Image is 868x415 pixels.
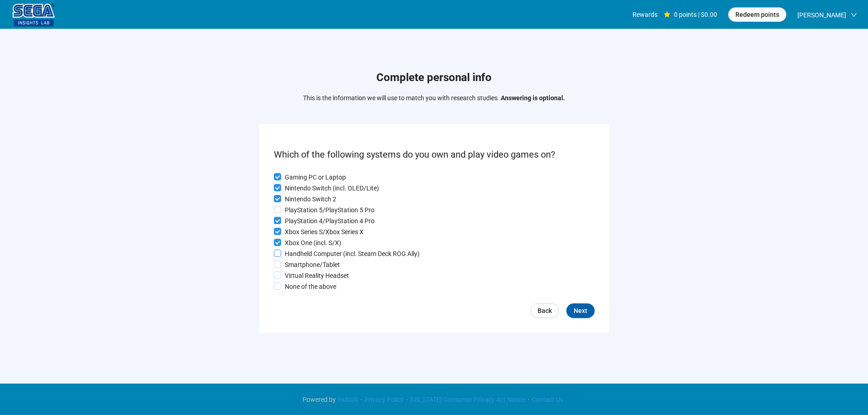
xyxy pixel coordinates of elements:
p: Smartphone/Tablet [285,260,340,270]
div: · · · [303,395,565,405]
h1: Complete personal info [303,69,565,87]
p: PlayStation 5/PlayStation 5 Pro [285,205,375,215]
p: Xbox Series S/Xbox Series X [285,227,364,237]
p: None of the above [285,282,336,292]
a: Contact Us [529,396,565,403]
span: down [851,12,857,18]
span: Powered by [303,396,336,403]
p: Handheld Computer (incl. Steam Deck ROG Ally) [285,249,420,259]
span: Back [538,306,552,316]
a: [US_STATE] Consumer Privacy Act Notice [408,396,528,403]
span: star [664,11,670,18]
button: Next [566,303,595,318]
p: Nintendo Switch 2 [285,194,336,204]
a: Back [530,303,559,318]
p: Which of the following systems do you own and play video games on? [274,148,595,162]
p: Virtual Reality Headset [285,271,349,281]
strong: Answering is optional. [501,94,565,102]
p: This is the information we will use to match you with research studies. [303,93,565,103]
p: PlayStation 4/PlayStation 4 Pro [285,216,375,226]
a: Privacy Policy [362,396,406,403]
p: Nintendo Switch (incl. OLED/Lite) [285,183,379,193]
p: Xbox One (incl. S/X) [285,238,341,248]
p: Gaming PC or Laptop [285,172,346,182]
span: Next [574,306,587,316]
span: [PERSON_NAME] [797,0,846,30]
a: HubUX [336,396,360,403]
button: Redeem points [728,7,786,22]
span: Redeem points [735,10,779,20]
